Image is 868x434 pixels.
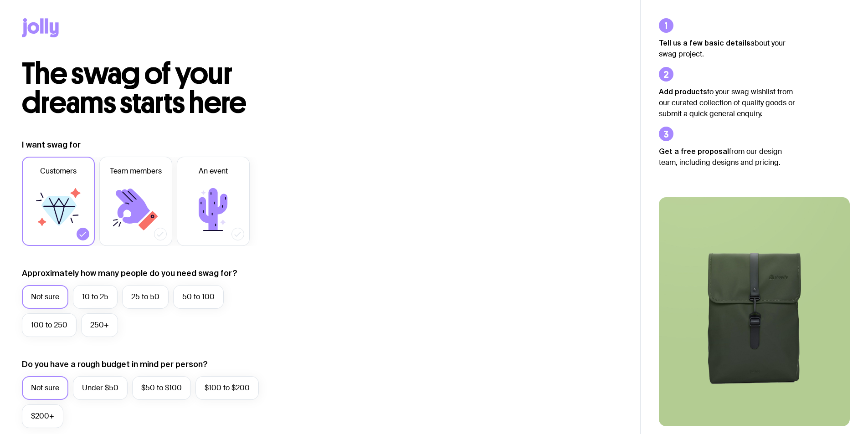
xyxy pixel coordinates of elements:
[22,56,247,121] span: The swag of your dreams starts here
[22,268,237,279] label: Approximately how many people do you need swag for?
[73,376,128,400] label: Under $50
[40,166,77,177] span: Customers
[659,87,707,96] strong: Add products
[81,313,118,337] label: 250+
[22,359,208,370] label: Do you have a rough budget in mind per person?
[659,146,796,168] p: from our design team, including designs and pricing.
[73,285,118,309] label: 10 to 25
[22,285,68,309] label: Not sure
[22,313,77,337] label: 100 to 250
[659,147,729,155] strong: Get a free proposal
[195,376,259,400] label: $100 to $200
[122,285,169,309] label: 25 to 50
[22,376,68,400] label: Not sure
[132,376,191,400] label: $50 to $100
[22,139,81,150] label: I want swag for
[659,86,796,119] p: to your swag wishlist from our curated collection of quality goods or submit a quick general enqu...
[199,166,228,177] span: An event
[659,37,796,60] p: about your swag project.
[659,39,750,47] strong: Tell us a few basic details
[173,285,224,309] label: 50 to 100
[22,404,63,428] label: $200+
[110,166,162,177] span: Team members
